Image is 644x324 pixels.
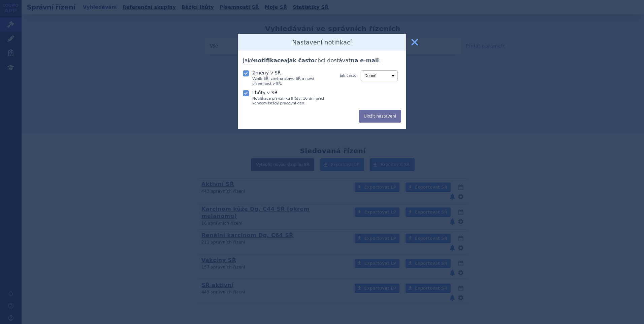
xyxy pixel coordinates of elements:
[351,57,379,64] strong: na e-mail
[408,35,421,49] button: zavřít
[252,90,278,95] span: Lhůty v SŘ
[252,70,281,75] span: Změny v SŘ
[340,73,358,78] label: jak často:
[254,57,284,64] strong: notifikace
[252,76,329,86] small: Vznik SŘ, změna stavu SŘ a nová písemnost v SŘ.
[243,57,401,64] h3: Jaké a chci dostávat :
[359,110,401,123] button: Uložit nastavení
[252,96,329,106] small: Notifikace při vzniku lhůty, 10 dní před koncem každý pracovní den.
[287,57,315,64] strong: jak často
[292,39,352,46] h2: Nastavení notifikací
